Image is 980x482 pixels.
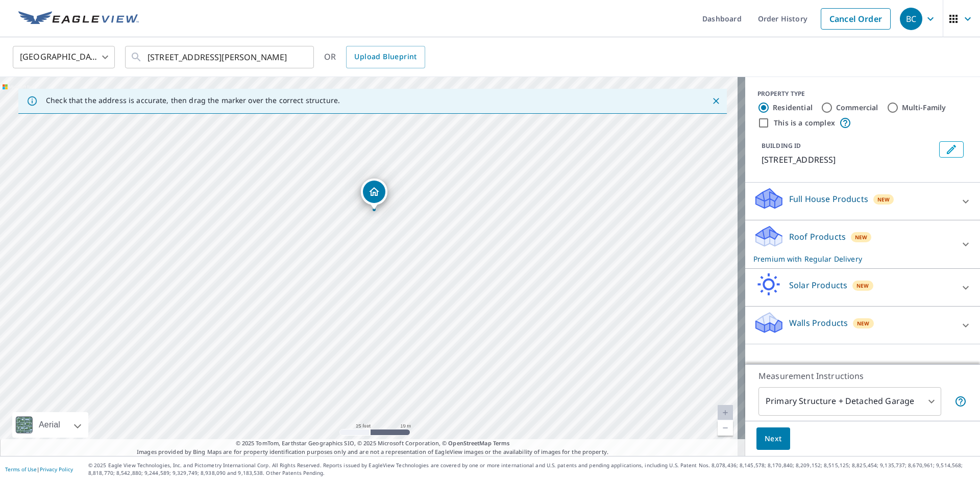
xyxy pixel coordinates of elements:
a: Terms of Use [5,466,37,473]
div: Dropped pin, building 1, Residential property, 7615 Burning Hills Dr Houston, TX 77071 [361,179,387,210]
img: EV Logo [18,11,139,27]
span: New [855,233,868,241]
a: OpenStreetMap [448,439,491,447]
p: Check that the address is accurate, then drag the marker over the correct structure. [46,96,340,105]
a: Privacy Policy [40,466,73,473]
span: Next [765,433,782,445]
a: Current Level 20, Zoom In Disabled [718,405,733,420]
div: OR [324,46,425,68]
label: Commercial [836,103,878,113]
p: Walls Products [789,317,848,329]
p: | [5,466,73,472]
input: Search by address or latitude-longitude [148,43,293,71]
label: This is a complex [774,118,835,128]
div: Roof ProductsNewPremium with Regular Delivery [753,224,972,264]
p: Measurement Instructions [758,370,967,382]
span: New [856,282,869,290]
span: Your report will include the primary structure and a detached garage if one exists. [954,395,967,408]
p: BUILDING ID [762,141,801,150]
p: © 2025 Eagle View Technologies, Inc. and Pictometry International Corp. All Rights Reserved. Repo... [88,462,975,477]
div: Aerial [12,412,88,438]
button: Edit building 1 [939,141,964,158]
span: © 2025 TomTom, Earthstar Geographics SIO, © 2025 Microsoft Corporation, © [236,439,510,448]
span: Upload Blueprint [354,50,416,63]
span: New [877,195,890,204]
a: Current Level 20, Zoom Out [718,420,733,436]
p: Full House Products [789,193,868,205]
label: Multi-Family [902,103,946,113]
button: Next [756,427,790,450]
p: Roof Products [789,231,846,243]
div: Full House ProductsNew [753,187,972,216]
div: PROPERTY TYPE [757,89,968,98]
div: [GEOGRAPHIC_DATA] [13,43,115,71]
div: Aerial [36,412,63,438]
a: Terms [493,439,510,447]
div: Solar ProductsNew [753,273,972,302]
span: New [857,319,870,327]
p: [STREET_ADDRESS] [762,154,935,166]
a: Cancel Order [821,8,891,30]
div: Primary Structure + Detached Garage [758,387,941,416]
a: Upload Blueprint [346,46,425,68]
div: BC [900,8,922,30]
p: Solar Products [789,279,847,291]
button: Close [709,94,723,108]
label: Residential [773,103,813,113]
div: Walls ProductsNew [753,311,972,340]
p: Premium with Regular Delivery [753,253,953,264]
